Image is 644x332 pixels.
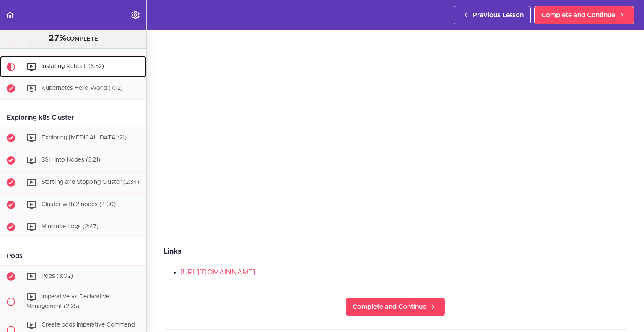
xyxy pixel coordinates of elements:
[345,298,445,316] a: Complete and Continue
[26,294,109,309] span: Imperative vs Declarative Management (2:25)
[42,273,73,279] span: Pods (3:02)
[42,135,127,141] span: Exploring [MEDICAL_DATA]:21)
[180,269,255,276] a: [URL][DOMAIN_NAME]
[10,33,136,44] div: COMPLETE
[5,10,15,20] svg: Back to course curriculum
[534,6,634,24] a: Complete and Continue
[42,85,123,91] span: Kubernetes Hello World (7:12)
[353,302,426,312] span: Complete and Continue
[541,10,615,20] span: Complete and Continue
[42,157,100,163] span: SSH Into Nodes (3:21)
[42,201,116,207] span: Cluster with 2 nodes (4:36)
[130,10,140,20] svg: Settings Menu
[42,63,104,69] span: Installing Kubectl (5:52)
[42,224,99,230] span: Minikube Logs (2:47)
[42,179,139,185] span: Startling and Stopping Cluster (2:34)
[473,10,524,20] span: Previous Lesson
[454,6,531,24] a: Previous Lesson
[49,34,66,42] span: 27%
